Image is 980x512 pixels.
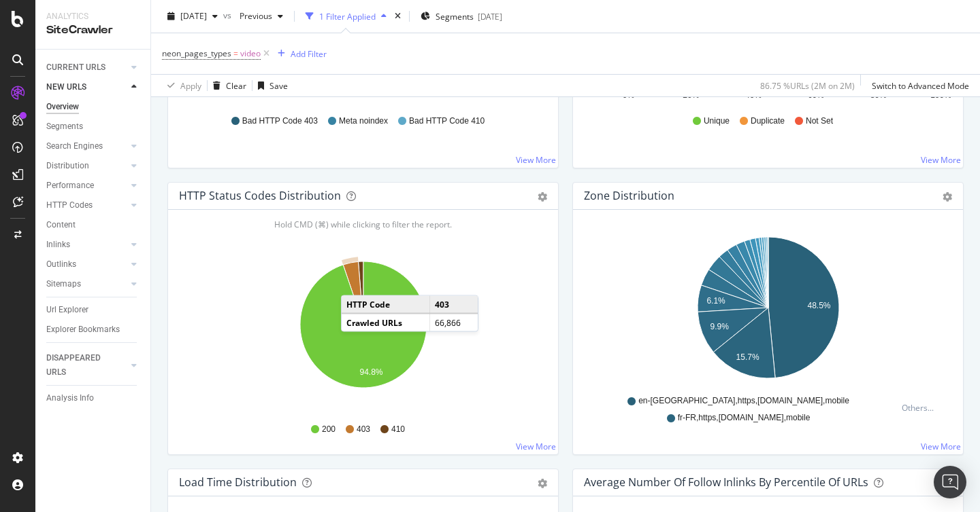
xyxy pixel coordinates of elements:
div: Open Intercom Messenger [934,466,966,498]
td: HTTP Code [342,295,430,313]
td: 403 [430,295,478,313]
a: Distribution [46,159,127,173]
span: 403 [357,424,370,435]
div: times [392,10,404,23]
span: Not Set [806,115,833,127]
div: Save [269,79,288,91]
span: Duplicate [751,115,785,127]
span: Unique [704,115,730,127]
span: fr-FR,https,[DOMAIN_NAME],mobile [678,412,811,424]
div: Analysis Info [46,391,94,405]
div: gear [943,192,952,202]
span: Segments [436,10,474,22]
span: Bad HTTP Code 410 [409,115,485,127]
a: Outlinks [46,257,127,272]
div: Average Number of Follow Inlinks by Percentile Of URLs [584,475,868,489]
div: Apply [180,79,201,91]
span: vs [223,9,234,20]
div: Search Engines [46,139,103,153]
a: Search Engines [46,139,127,153]
div: Add Filter [291,48,327,59]
button: Previous [234,5,289,27]
a: View More [516,441,556,452]
div: HTTP Codes [46,198,93,213]
span: 410 [391,424,405,435]
a: Segments [46,120,141,134]
a: View More [921,154,961,166]
button: Save [252,75,288,96]
text: 9.9% [710,322,730,331]
div: Zone Distribution [584,189,674,202]
text: 6.1% [706,296,725,306]
div: Sitemaps [46,277,81,291]
div: Load Time Distribution [179,475,297,489]
span: Previous [234,10,272,22]
div: Analytics [46,11,140,22]
a: Inlinks [46,238,127,252]
div: gear [538,192,547,202]
span: Meta noindex [339,115,388,127]
td: 66,866 [430,314,478,331]
a: View More [921,441,961,452]
button: Apply [162,75,201,96]
a: DISAPPEARED URLS [46,351,127,380]
div: HTTP Status Codes Distribution [179,189,341,202]
div: 86.75 % URLs ( 2M on 2M ) [760,79,855,91]
div: Explorer Bookmarks [46,323,120,337]
text: 40% [745,90,762,100]
svg: A chart. [584,232,952,389]
td: Crawled URLs [342,314,430,331]
button: 1 Filter Applied [300,5,392,27]
a: Content [46,218,141,232]
text: 60% [808,90,824,100]
text: 0% [623,90,635,100]
a: Sitemaps [46,277,127,291]
div: CURRENT URLS [46,60,105,75]
span: 2025 Sep. 29th [180,10,207,22]
text: 80% [870,90,887,100]
div: Distribution [46,159,89,173]
span: video [240,44,261,63]
button: Switch to Advanced Mode [866,75,969,96]
a: Url Explorer [46,303,141,317]
div: Inlinks [46,238,70,252]
text: 94.8% [360,367,383,377]
span: = [233,48,238,59]
div: 1 Filter Applied [319,10,376,22]
div: SiteCrawler [46,22,140,38]
button: Clear [208,75,246,96]
svg: A chart. [179,253,547,411]
text: 15.7% [736,352,759,362]
button: [DATE] [162,5,223,27]
div: Overview [46,100,79,114]
a: CURRENT URLS [46,60,127,75]
div: gear [538,479,547,488]
div: Switch to Advanced Mode [872,79,969,91]
a: Performance [46,179,127,193]
a: Explorer Bookmarks [46,323,141,337]
div: Segments [46,120,83,134]
span: 200 [322,424,336,435]
text: 20% [683,90,699,100]
div: Performance [46,179,94,193]
text: 48.5% [807,301,830,310]
a: HTTP Codes [46,198,127,213]
span: Bad HTTP Code 403 [242,115,318,127]
text: 100% [930,90,951,100]
a: Analysis Info [46,391,141,405]
div: [DATE] [478,10,502,22]
div: NEW URLS [46,80,86,94]
span: en-[GEOGRAPHIC_DATA],https,[DOMAIN_NAME],mobile [638,395,849,407]
a: NEW URLS [46,80,127,94]
div: Content [46,218,76,232]
button: Segments[DATE] [415,5,508,27]
div: Outlinks [46,257,76,272]
span: neon_pages_types [162,48,231,59]
div: DISAPPEARED URLS [46,351,115,380]
div: Others... [902,402,940,414]
div: Clear [226,79,246,91]
a: View More [516,154,556,166]
button: Add Filter [272,45,327,62]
